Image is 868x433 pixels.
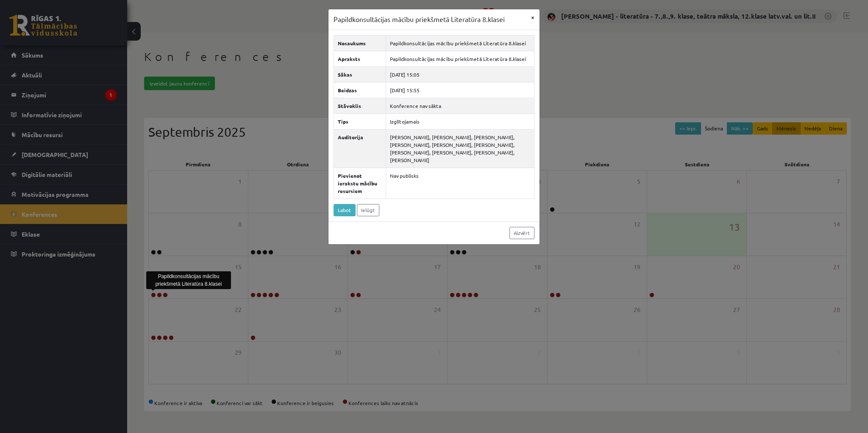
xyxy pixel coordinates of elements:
td: [PERSON_NAME], [PERSON_NAME], [PERSON_NAME], [PERSON_NAME], [PERSON_NAME], [PERSON_NAME], [PERSON... [386,129,534,168]
th: Pievienot ierakstu mācību resursiem [334,168,386,199]
th: Tips [334,113,386,129]
th: Auditorija [334,129,386,168]
td: Izglītojamais [386,113,534,129]
a: Ielūgt [357,204,379,216]
td: Nav publisks [386,168,534,199]
td: [DATE] 15:55 [386,82,534,98]
button: × [526,9,540,25]
a: Aizvērt [509,227,534,239]
td: Konference nav sākta [386,98,534,113]
th: Apraksts [334,51,386,66]
td: [DATE] 15:05 [386,66,534,82]
th: Stāvoklis [334,98,386,113]
h3: Papildkonsultācijas mācību priekšmetā Literatūra 8.klasei [334,14,505,25]
div: Papildkonsultācijas mācību priekšmetā Literatūra 8.klasei [146,271,231,289]
td: Papildkonsultācijas mācību priekšmetā Literatūra 8.klasei [386,51,534,66]
th: Beidzas [334,82,386,98]
td: Papildkonsultācijas mācību priekšmetā Literatūra 8.klasei [386,35,534,51]
th: Nosaukums [334,35,386,51]
a: Labot [334,204,356,216]
th: Sākas [334,66,386,82]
